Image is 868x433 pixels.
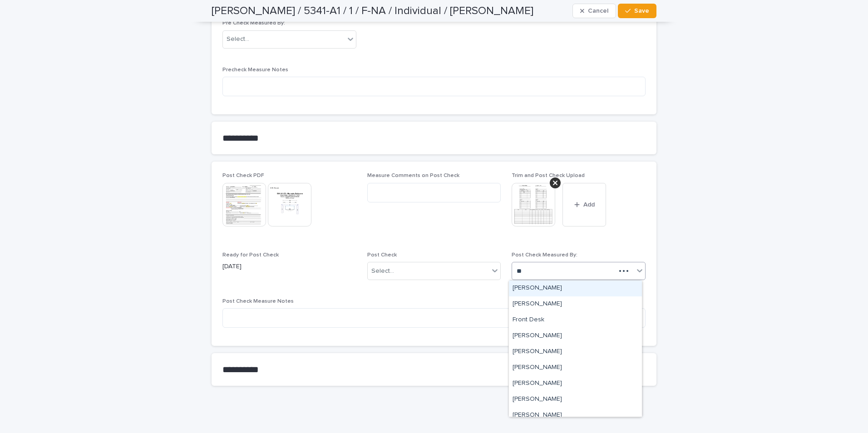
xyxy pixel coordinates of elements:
[371,266,394,276] div: Select...
[583,202,595,208] span: Add
[509,392,642,408] div: Rolando
[509,344,642,360] div: Julio Rodriguez
[227,34,249,44] div: Select...
[222,252,279,258] span: Ready for Post Check
[562,183,606,226] button: Add
[367,252,397,258] span: Post Check
[588,8,608,14] span: Cancel
[618,4,656,18] button: Save
[512,173,585,178] span: Trim and Post Check Upload
[509,296,642,312] div: Elvis Castro
[222,299,294,304] span: Post Check Measure Notes
[212,5,533,18] h2: [PERSON_NAME] / 5341-A1 / 1 / F-NA / Individual / [PERSON_NAME]
[509,280,642,296] div: Arturo
[572,4,616,18] button: Cancel
[509,328,642,344] div: Gerry Nikiforoff
[222,262,356,271] p: [DATE]
[509,360,642,376] div: Larry Brooks
[512,252,577,258] span: Post Check Measured By:
[509,376,642,392] div: Robert Harrell
[222,173,264,178] span: Post Check PDF
[509,408,642,423] div: Ron
[367,173,459,178] span: Measure Comments on Post Check
[222,20,285,26] span: Pre Check Measured By:
[634,8,649,14] span: Save
[222,67,288,73] span: Precheck Measure Notes
[509,312,642,328] div: Front Desk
